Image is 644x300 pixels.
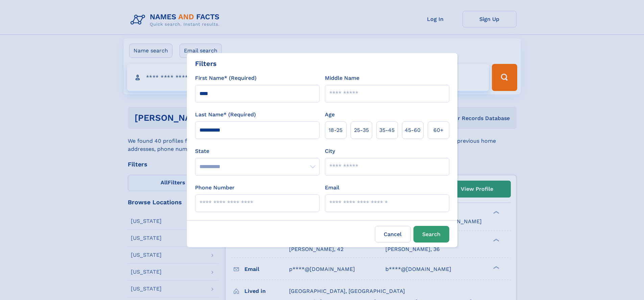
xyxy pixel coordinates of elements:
[325,74,359,82] label: Middle Name
[325,147,335,155] label: City
[413,226,449,243] button: Search
[195,147,319,155] label: State
[195,111,256,119] label: Last Name* (Required)
[325,184,339,192] label: Email
[405,126,421,134] span: 45‑60
[195,74,257,82] label: First Name* (Required)
[195,184,235,192] label: Phone Number
[354,126,369,134] span: 25‑35
[375,226,411,243] label: Cancel
[329,126,342,134] span: 18‑25
[325,111,335,119] label: Age
[433,126,444,134] span: 60+
[195,59,217,69] div: Filters
[379,126,395,134] span: 35‑45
